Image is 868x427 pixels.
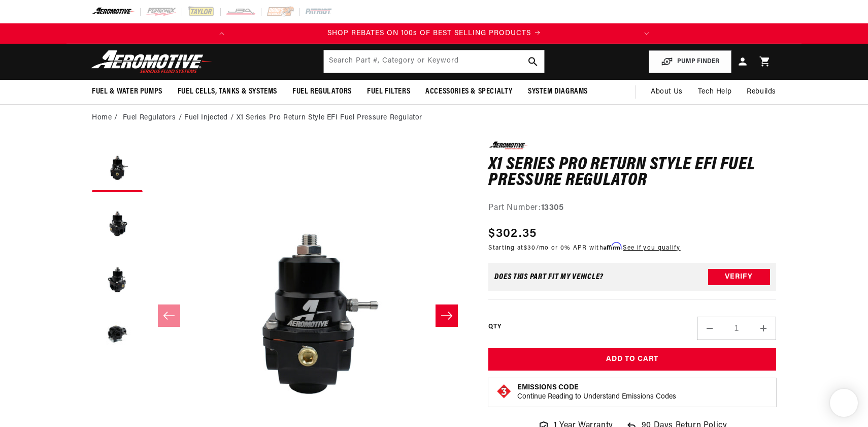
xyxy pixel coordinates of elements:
[496,383,512,400] img: Emissions code
[232,28,637,39] div: Announcement
[212,23,232,44] button: Translation missing: en.sections.announcements.previous_announcement
[488,225,537,243] span: $302.35
[488,243,680,253] p: Starting at /mo or 0% APR with .
[637,23,657,44] button: Translation missing: en.sections.announcements.next_announcement
[541,204,564,212] strong: 13305
[123,112,185,124] li: Fuel Regulators
[359,80,418,104] summary: Fuel Filters
[604,242,621,250] span: Affirm
[649,50,731,73] button: PUMP FINDER
[418,80,520,104] summary: Accessories & Specialty
[84,80,170,104] summary: Fuel & Water Pumps
[528,86,588,97] span: System Diagrams
[292,86,352,97] span: Fuel Regulators
[524,245,536,251] span: $30
[517,392,676,402] p: Continue Reading to Understand Emissions Codes
[158,304,180,327] button: Slide left
[327,29,531,37] span: SHOP REBATES ON 100s OF BEST SELLING PRODUCTS
[623,245,680,251] a: See if you qualify - Learn more about Affirm Financing (opens in modal)
[436,304,458,327] button: Slide right
[324,50,544,73] input: Search by Part Number, Category or Keyword
[178,86,277,97] span: Fuel Cells, Tanks & Systems
[520,80,595,104] summary: System Diagrams
[232,28,637,39] div: 1 of 2
[708,269,770,285] button: Verify
[488,202,776,215] div: Part Number:
[488,323,501,331] label: QTY
[690,80,739,104] summary: Tech Help
[92,309,143,360] button: Load image 4 in gallery view
[92,197,143,248] button: Load image 2 in gallery view
[739,80,784,104] summary: Rebuilds
[517,383,676,402] button: Emissions CodeContinue Reading to Understand Emissions Codes
[651,88,683,96] span: About Us
[170,80,285,104] summary: Fuel Cells, Tanks & Systems
[488,348,776,371] button: Add to Cart
[494,273,604,281] div: Does This part fit My vehicle?
[88,50,215,74] img: Aeromotive
[747,86,776,98] span: Rebuilds
[92,86,162,97] span: Fuel & Water Pumps
[367,86,410,97] span: Fuel Filters
[92,112,776,124] nav: breadcrumbs
[698,86,731,98] span: Tech Help
[285,80,359,104] summary: Fuel Regulators
[488,157,776,189] h1: X1 Series Pro Return Style EFI Fuel Pressure Regulator
[184,112,236,124] li: Fuel Injected
[643,80,690,104] a: About Us
[517,384,579,391] strong: Emissions Code
[425,86,513,97] span: Accessories & Specialty
[92,141,143,192] button: Load image 1 in gallery view
[522,50,544,73] button: search button
[92,253,143,304] button: Load image 3 in gallery view
[237,112,422,124] li: X1 Series Pro Return Style EFI Fuel Pressure Regulator
[92,112,112,124] a: Home
[66,23,802,44] slideshow-component: Translation missing: en.sections.announcements.announcement_bar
